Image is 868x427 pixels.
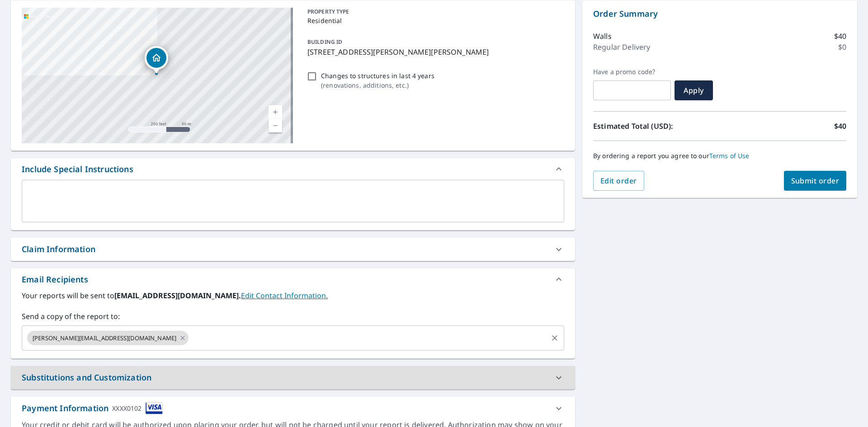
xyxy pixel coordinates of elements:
[675,80,713,100] button: Apply
[709,151,750,160] a: Terms of Use
[593,171,644,191] button: Edit order
[22,243,95,255] div: Claim Information
[307,38,342,46] p: BUILDING ID
[112,402,142,414] div: XXXX0102
[321,71,434,80] p: Changes to structures in last 4 years
[593,152,846,160] p: By ordering a report you agree to our
[22,311,564,322] label: Send a copy of the report to:
[11,397,575,420] div: Payment InformationXXXX0102cardImage
[22,163,133,175] div: Include Special Instructions
[791,176,840,186] span: Submit order
[11,238,575,261] div: Claim Information
[114,291,241,300] b: [EMAIL_ADDRESS][DOMAIN_NAME].
[321,80,434,90] p: ( renovations, additions, etc. )
[22,402,163,414] div: Payment Information
[784,171,847,191] button: Submit order
[593,42,650,52] p: Regular Delivery
[22,273,88,286] div: Email Recipients
[27,331,189,345] div: [PERSON_NAME][EMAIL_ADDRESS][DOMAIN_NAME]
[146,402,163,414] img: cardImage
[241,291,328,300] a: EditContactInfo
[593,121,720,131] p: Estimated Total (USD):
[11,158,575,180] div: Include Special Instructions
[307,8,561,16] p: PROPERTY TYPE
[27,334,182,343] span: [PERSON_NAME][EMAIL_ADDRESS][DOMAIN_NAME]
[682,85,706,95] span: Apply
[593,31,612,42] p: Walls
[22,371,151,384] div: Substitutions and Customization
[145,46,168,74] div: Dropped pin, building 1, Residential property, 403 Riggin Rd Troy, IL 62294
[593,68,671,76] label: Have a promo code?
[838,42,846,52] p: $0
[834,31,846,42] p: $40
[11,268,575,290] div: Email Recipients
[269,119,282,132] a: Current Level 17, Zoom Out
[834,121,846,131] p: $40
[548,332,561,344] button: Clear
[600,176,637,186] span: Edit order
[22,290,564,301] label: Your reports will be sent to
[593,8,846,20] p: Order Summary
[269,105,282,119] a: Current Level 17, Zoom In
[11,366,575,389] div: Substitutions and Customization
[307,16,561,25] p: Residential
[307,47,561,57] p: [STREET_ADDRESS][PERSON_NAME][PERSON_NAME]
